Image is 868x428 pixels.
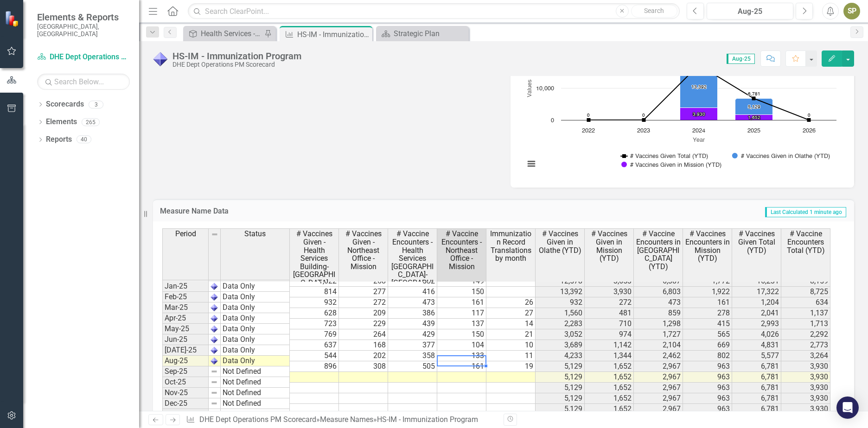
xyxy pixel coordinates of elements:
td: 209 [339,308,388,319]
td: 628 [290,308,339,319]
td: 4,233 [536,351,585,361]
td: 377 [388,340,437,351]
td: 5,129 [536,393,585,404]
text: 2022 [582,128,595,134]
td: 2,462 [634,351,683,361]
td: 769 [290,329,339,340]
text: Values [527,79,533,97]
span: # Vaccines Given - Health Services Building-[GEOGRAPHIC_DATA] [292,230,337,287]
td: 278 [683,308,732,319]
td: 2,967 [634,404,683,415]
td: 710 [585,319,634,329]
span: Status [244,230,266,238]
td: Data Only [221,292,290,302]
td: 2,292 [781,329,830,340]
button: Show # Vaccines Given Total (YTD) [621,152,708,159]
input: Search Below... [37,74,130,90]
td: Jun-25 [162,334,209,345]
td: 1,652 [585,372,634,383]
a: Elements [46,117,77,127]
td: Jan-26 [162,409,209,420]
td: 2,993 [732,319,781,329]
h3: Measure Name Data [160,207,473,215]
path: 2024, 13,392. # Vaccines Given in Olathe (YTD). [680,65,718,107]
td: 896 [290,361,339,372]
td: 814 [290,287,339,297]
text: 2026 [803,128,816,134]
div: HS-IM - Immunization Program [377,415,478,424]
text: 5,129 [748,105,760,109]
td: Feb-25 [162,292,209,302]
td: 264 [339,329,388,340]
td: 137 [437,319,486,329]
td: Not Defined [221,366,290,377]
td: 3,930 [781,404,830,415]
td: Not Defined [221,377,290,388]
td: 3,930 [781,372,830,383]
small: [GEOGRAPHIC_DATA], [GEOGRAPHIC_DATA] [37,23,130,38]
span: Elements & Reports [37,12,130,23]
td: 4,026 [732,329,781,340]
img: 8DAGhfEEPCf229AAAAAElFTkSuQmCC [211,378,218,386]
td: Sep-25 [162,366,209,377]
td: 3,930 [585,287,634,297]
td: 6,803 [634,287,683,297]
td: 27 [486,308,536,319]
text: 0 [587,113,590,118]
td: 963 [683,404,732,415]
div: 3 [89,101,103,108]
td: 3,052 [536,329,585,340]
td: 6,781 [732,361,781,372]
td: 1,652 [585,404,634,415]
td: 1,652 [585,383,634,393]
td: Nov-25 [162,388,209,398]
div: Aug-25 [710,6,790,17]
td: 358 [388,351,437,361]
img: 8DAGhfEEPCf229AAAAAElFTkSuQmCC [211,410,218,418]
td: 3,264 [781,351,830,361]
td: 669 [683,340,732,351]
td: 2,967 [634,361,683,372]
td: 19 [486,361,536,372]
text: Year [693,137,705,143]
td: 859 [634,308,683,319]
td: 2,283 [536,319,585,329]
button: Show # Vaccines Given in Mission (YTD) [621,161,721,168]
span: # Vaccine Encounters Total (YTD) [783,230,828,254]
div: Open Intercom Messenger [836,397,859,419]
img: AiWcYj9IZXgAAAAASUVORK5CYII= [211,325,218,333]
td: Not Defined [221,398,290,409]
text: 13,392 [691,85,707,89]
td: 963 [683,361,732,372]
td: 6,781 [732,393,781,404]
span: Aug-25 [727,54,755,64]
a: Scorecards [46,99,84,110]
td: 11 [486,351,536,361]
button: View chart menu, YTD Count of Immunizations Given - By Location [525,157,538,170]
td: 963 [683,383,732,393]
span: Last Calculated 1 minute ago [765,207,846,217]
td: 308 [339,361,388,372]
td: 1,713 [781,319,830,329]
td: Aug-25 [162,356,209,366]
svg: Interactive chart [520,39,841,178]
div: Health Services - Promote, educate, and improve the health and well-being of patients in need of ... [201,28,262,39]
div: SP [843,3,860,19]
td: 5,129 [536,404,585,415]
td: 429 [388,329,437,340]
span: # Vaccines Given in Mission (YTD) [587,230,632,262]
td: 133 [437,351,486,361]
td: Data Only [221,313,290,324]
td: 168 [339,340,388,351]
td: 202 [339,351,388,361]
td: Oct-25 [162,377,209,388]
td: 10 [486,340,536,351]
td: Data Only [221,334,290,345]
td: 161 [683,297,732,308]
td: 26 [486,297,536,308]
a: DHE Dept Operations PM Scorecard [199,415,316,424]
img: AiWcYj9IZXgAAAAASUVORK5CYII= [211,315,218,322]
td: 6,781 [732,383,781,393]
td: 963 [683,372,732,383]
div: HS-IM - Immunization Program [172,51,301,61]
